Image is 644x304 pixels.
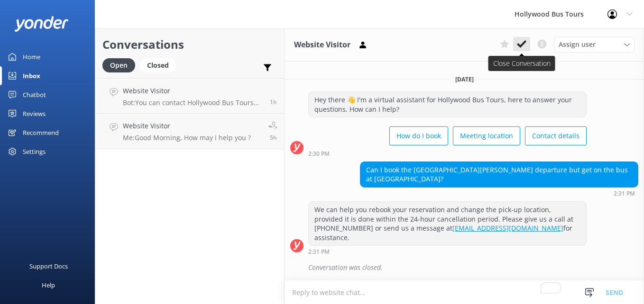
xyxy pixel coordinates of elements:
[102,58,135,72] div: Open
[140,60,181,70] a: Closed
[294,39,350,51] h3: Website Visitor
[23,104,46,123] div: Reviews
[270,98,277,106] span: Sep 22 2025 02:29pm (UTC -07:00) America/Tijuana
[389,126,448,145] button: How do I book
[23,85,46,104] div: Chatbot
[290,259,638,276] div: 2025-09-22T23:10:20.864
[23,142,46,161] div: Settings
[95,114,284,149] a: Website VisitorMe:Good Morning, How may i help you ?5h
[285,281,644,304] textarea: To enrich screen reader interactions, please activate Accessibility in Grammarly extension settings
[23,47,40,66] div: Home
[360,190,638,197] div: Sep 22 2025 02:31pm (UTC -07:00) America/Tijuana
[123,121,251,131] h4: Website Visitor
[309,92,586,117] div: Hey there 👋 I'm a virtual assistant for Hollywood Bus Tours, here to answer your questions. How c...
[23,66,40,85] div: Inbox
[450,75,479,83] span: [DATE]
[308,150,587,157] div: Sep 22 2025 02:30pm (UTC -07:00) America/Tijuana
[123,98,263,107] p: Bot: You can contact Hollywood Bus Tours by phone at [PHONE_NUMBER] or by email at [EMAIL_ADDRESS...
[140,58,176,72] div: Closed
[554,37,635,52] div: Assign User
[453,126,520,145] button: Meeting location
[123,86,263,96] h4: Website Visitor
[123,134,251,142] p: Me: Good Morning, How may i help you ?
[308,249,330,255] strong: 2:31 PM
[360,162,638,187] div: Can I book the [GEOGRAPHIC_DATA][PERSON_NAME] departure but get on the bus at [GEOGRAPHIC_DATA]?
[270,134,277,142] span: Sep 22 2025 11:10am (UTC -07:00) America/Tijuana
[95,78,284,114] a: Website VisitorBot:You can contact Hollywood Bus Tours by phone at [PHONE_NUMBER] or by email at ...
[42,276,55,295] div: Help
[309,202,586,245] div: We can help you rebook your reservation and change the pick-up location, provided it is done with...
[308,259,638,276] div: Conversation was closed.
[23,123,59,142] div: Recommend
[525,126,587,145] button: Contact details
[452,224,563,232] a: [EMAIL_ADDRESS][DOMAIN_NAME]
[308,151,330,157] strong: 2:30 PM
[102,36,277,54] h2: Conversations
[29,257,68,276] div: Support Docs
[14,16,69,32] img: yonder-white-logo.png
[308,248,587,255] div: Sep 22 2025 02:31pm (UTC -07:00) America/Tijuana
[614,191,635,197] strong: 2:31 PM
[102,60,140,70] a: Open
[559,39,596,50] span: Assign user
